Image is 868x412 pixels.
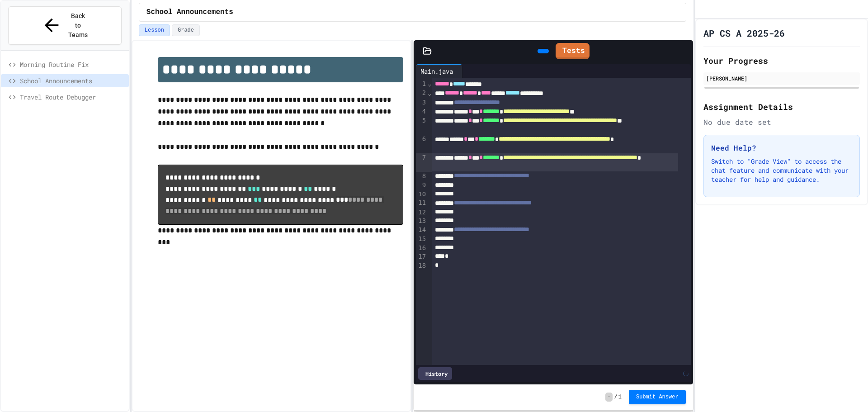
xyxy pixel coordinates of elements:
div: 18 [416,261,427,270]
div: 9 [416,181,427,190]
div: 1 [416,80,427,89]
div: Main.java [416,64,462,78]
button: Submit Answer [629,390,686,404]
div: 2 [416,89,427,98]
div: 6 [416,135,427,153]
span: Submit Answer [636,393,679,401]
div: 13 [416,217,427,226]
p: Switch to "Grade View" to access the chat feature and communicate with your teacher for help and ... [711,157,852,184]
span: Back to Teams [67,11,89,40]
div: 5 [416,116,427,135]
div: 14 [416,226,427,235]
div: 4 [416,107,427,116]
button: Back to Teams [8,6,122,45]
div: 8 [416,172,427,181]
div: 10 [416,190,427,199]
div: 7 [416,153,427,172]
span: School Announcements [146,7,233,18]
div: 15 [416,235,427,244]
span: - [605,393,612,402]
div: 12 [416,208,427,217]
div: 17 [416,252,427,261]
div: History [418,367,452,380]
h3: Need Help? [711,142,852,153]
h2: Assignment Details [703,100,860,113]
span: Fold line [427,80,432,87]
div: Main.java [416,66,458,76]
div: [PERSON_NAME] [706,74,857,82]
button: Grade [172,24,200,36]
span: 1 [618,393,622,401]
span: Fold line [427,90,432,97]
span: Morning Routine Fix [20,60,125,69]
div: 16 [416,244,427,253]
h2: Your Progress [703,54,860,67]
span: Travel Route Debugger [20,92,125,102]
a: Tests [556,43,590,59]
span: / [614,393,618,401]
div: 3 [416,98,427,107]
button: Lesson [139,24,170,36]
div: No due date set [703,117,860,128]
h1: AP CS A 2025-26 [703,27,785,39]
span: School Announcements [20,76,125,85]
div: 11 [416,199,427,208]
